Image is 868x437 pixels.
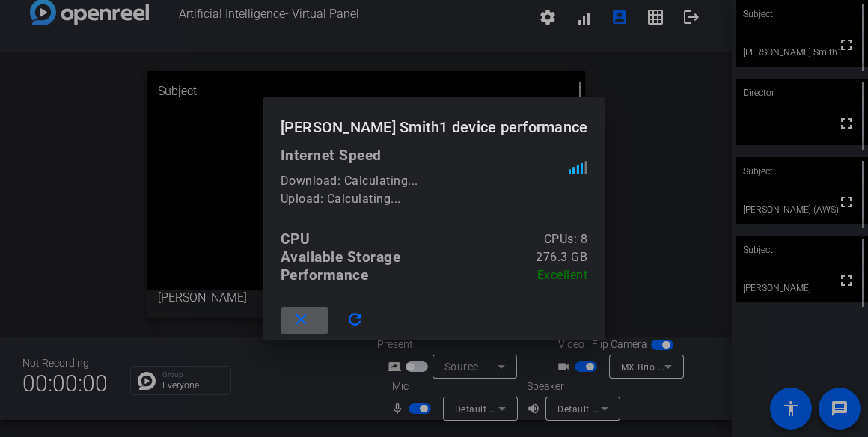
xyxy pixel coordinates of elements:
div: CPU [281,230,311,248]
div: Performance [281,266,369,284]
h1: [PERSON_NAME] Smith1 device performance [263,97,606,146]
div: Available Storage [281,248,401,266]
div: Upload: Calculating... [281,190,569,208]
div: Download: Calculating... [281,172,569,190]
mat-icon: refresh [346,311,364,329]
mat-icon: close [292,311,311,329]
div: Internet Speed [281,147,588,165]
div: CPUs: 8 [544,230,588,248]
div: Excellent [537,266,588,284]
div: 276.3 GB [536,248,587,266]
